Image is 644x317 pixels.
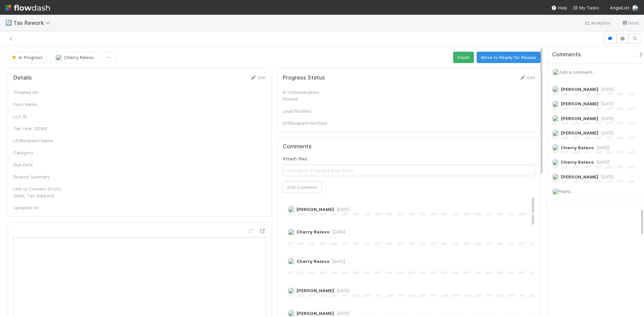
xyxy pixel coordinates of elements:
[283,74,325,81] h5: Progress Status
[552,130,559,137] img: avatar_04ed6c9e-3b93-401c-8c3a-8fad1b1fc72c.png
[453,52,474,63] button: Finish
[559,189,573,194] span: Reply...
[13,161,64,168] div: Due Date
[13,173,64,180] div: Reason Summary
[594,145,609,150] span: [DATE]
[598,174,614,179] span: [DATE]
[552,144,559,151] img: avatar_1c2f0edd-858e-4812-ac14-2a8986687c67.png
[13,101,64,108] div: Fund Name
[330,229,345,234] span: [DATE]
[283,120,333,126] div: LP/Recipient Notified
[552,69,559,75] img: avatar_1c2f0edd-858e-4812-ac14-2a8986687c67.png
[334,207,350,212] span: [DATE]
[552,86,559,93] img: avatar_04ed6c9e-3b93-401c-8c3a-8fad1b1fc72c.png
[288,258,294,265] img: avatar_1c2f0edd-858e-4812-ac14-2a8986687c67.png
[610,5,629,10] span: AngelList
[297,259,330,264] span: Cherry Relevo
[561,174,598,179] span: [PERSON_NAME]
[573,5,599,10] span: My Tasks
[598,116,614,121] span: [DATE]
[250,75,266,80] a: Edit
[573,4,599,11] a: My Tasks
[561,101,598,106] span: [PERSON_NAME]
[13,125,64,132] div: Tax Year (20XX)
[552,101,559,107] img: avatar_04ed6c9e-3b93-401c-8c3a-8fad1b1fc72c.png
[297,229,330,234] span: Cherry Relevo
[55,54,62,61] img: avatar_1c2f0edd-858e-4812-ac14-2a8986687c67.png
[561,145,594,150] span: Cherry Relevo
[283,108,333,114] div: Lead Notified
[13,137,64,144] div: LP/Recipient Name
[13,19,54,26] span: Tax Rework
[552,51,581,58] span: Comments
[13,204,64,211] div: Updated On
[64,55,94,60] span: Cherry Relevo
[519,75,535,80] a: Edit
[561,159,594,165] span: Cherry Relevo
[13,186,64,199] div: Link to Context (Front, Slack, Tax Support)
[5,20,12,25] span: 🔄
[551,4,567,11] div: Help
[50,52,98,63] button: Cherry Relevo
[334,288,350,293] span: [DATE]
[632,5,639,11] img: avatar_1c2f0edd-858e-4812-ac14-2a8986687c67.png
[13,113,64,120] div: LLC ID
[283,89,333,102] div: K-1s/Deliverables Posted
[561,87,598,92] span: [PERSON_NAME]
[288,229,294,235] img: avatar_1c2f0edd-858e-4812-ac14-2a8986687c67.png
[330,259,345,264] span: [DATE]
[297,311,334,316] span: [PERSON_NAME]
[5,2,50,13] img: logo-inverted-e16ddd16eac7371096b0.svg
[584,19,611,27] a: Analytics
[297,207,334,212] span: [PERSON_NAME]
[594,160,609,165] span: [DATE]
[8,52,47,63] button: In Progress
[13,74,32,81] h5: Details
[13,89,64,96] div: Created On
[283,155,308,162] label: Attach files:
[622,19,639,27] a: Docs
[477,52,541,63] button: Move to Ready for Review
[552,173,559,180] img: avatar_04ed6c9e-3b93-401c-8c3a-8fad1b1fc72c.png
[288,310,294,317] img: avatar_04ed6c9e-3b93-401c-8c3a-8fad1b1fc72c.png
[552,188,559,195] img: avatar_1c2f0edd-858e-4812-ac14-2a8986687c67.png
[552,115,559,122] img: avatar_04ed6c9e-3b93-401c-8c3a-8fad1b1fc72c.png
[297,288,334,293] span: [PERSON_NAME]
[13,149,64,156] div: Category
[283,143,535,150] h5: Comments
[283,165,535,176] span: Choose or drag and drop file(s)
[598,130,614,136] span: [DATE]
[11,55,43,60] span: In Progress
[288,287,294,294] img: avatar_04ed6c9e-3b93-401c-8c3a-8fad1b1fc72c.png
[559,69,595,75] span: Add a comment...
[561,130,598,136] span: [PERSON_NAME]
[334,311,350,316] span: [DATE]
[288,206,294,213] img: avatar_04ed6c9e-3b93-401c-8c3a-8fad1b1fc72c.png
[283,181,322,193] button: Add Comment
[598,101,614,106] span: [DATE]
[561,116,598,121] span: [PERSON_NAME]
[598,87,614,92] span: [DATE]
[552,159,559,166] img: avatar_1c2f0edd-858e-4812-ac14-2a8986687c67.png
